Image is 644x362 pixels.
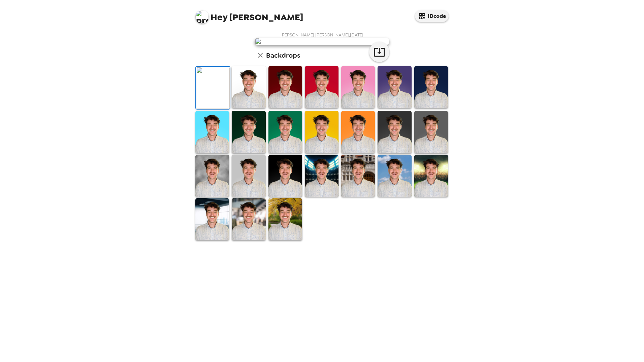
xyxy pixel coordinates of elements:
span: Hey [211,11,227,23]
img: Original [196,67,230,109]
img: user [255,38,389,45]
img: profile pic [195,10,209,24]
span: [PERSON_NAME] [PERSON_NAME] , [DATE] [281,32,363,38]
button: IDcode [415,10,449,22]
span: [PERSON_NAME] [195,7,303,22]
h6: Backdrops [266,50,300,61]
